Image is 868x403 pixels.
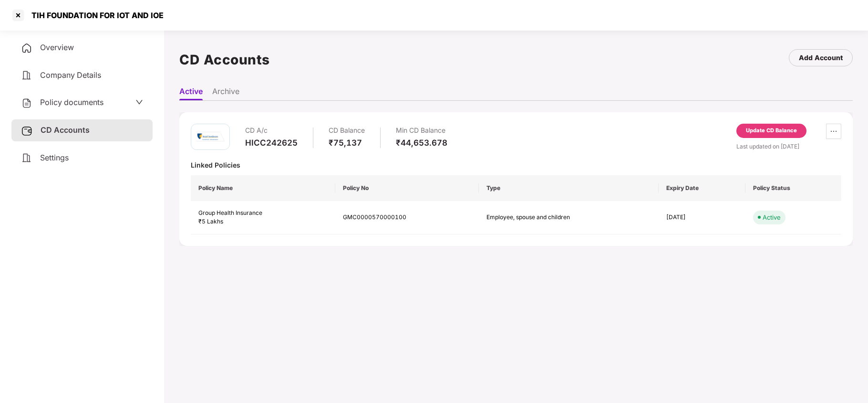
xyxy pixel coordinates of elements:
[196,132,225,142] img: rsi.png
[335,175,479,201] th: Policy No
[396,138,447,148] div: ₹44,653.678
[736,142,841,151] div: Last updated on [DATE]
[329,124,365,138] div: CD Balance
[826,124,841,139] button: ellipsis
[26,11,164,20] div: TIH FOUNDATION FOR IOT AND IOE
[198,218,223,225] span: ₹5 Lakhs
[41,125,90,135] span: CD Accounts
[21,70,32,81] img: svg+xml;base64,PHN2ZyB4bWxucz0iaHR0cDovL3d3dy53My5vcmcvMjAwMC9zdmciIHdpZHRoPSIyNCIgaGVpZ2h0PSIyNC...
[135,98,143,106] span: down
[245,138,298,148] div: HICC242625
[396,124,447,138] div: Min CD Balance
[191,175,335,201] th: Policy Name
[659,201,745,235] td: [DATE]
[659,175,745,201] th: Expiry Date
[198,209,328,218] div: Group Health Insurance
[40,42,74,52] span: Overview
[745,175,841,201] th: Policy Status
[329,138,365,148] div: ₹75,137
[40,97,103,107] span: Policy documents
[191,160,841,170] div: Linked Policies
[486,213,591,222] div: Employee, spouse and children
[827,127,841,135] span: ellipsis
[763,212,781,222] div: Active
[335,201,479,235] td: GMC0000570000100
[40,70,101,80] span: Company Details
[245,124,298,138] div: CD A/c
[799,53,843,63] div: Add Account
[746,127,797,135] div: Update CD Balance
[21,97,32,109] img: svg+xml;base64,PHN2ZyB4bWxucz0iaHR0cDovL3d3dy53My5vcmcvMjAwMC9zdmciIHdpZHRoPSIyNCIgaGVpZ2h0PSIyNC...
[21,42,32,54] img: svg+xml;base64,PHN2ZyB4bWxucz0iaHR0cDovL3d3dy53My5vcmcvMjAwMC9zdmciIHdpZHRoPSIyNCIgaGVpZ2h0PSIyNC...
[479,175,659,201] th: Type
[21,125,33,137] img: svg+xml;base64,PHN2ZyB3aWR0aD0iMjUiIGhlaWdodD0iMjQiIHZpZXdCb3g9IjAgMCAyNSAyNCIgZmlsbD0ibm9uZSIgeG...
[21,152,32,164] img: svg+xml;base64,PHN2ZyB4bWxucz0iaHR0cDovL3d3dy53My5vcmcvMjAwMC9zdmciIHdpZHRoPSIyNCIgaGVpZ2h0PSIyNC...
[212,86,239,100] li: Archive
[179,49,270,70] h1: CD Accounts
[40,153,69,162] span: Settings
[179,86,203,100] li: Active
